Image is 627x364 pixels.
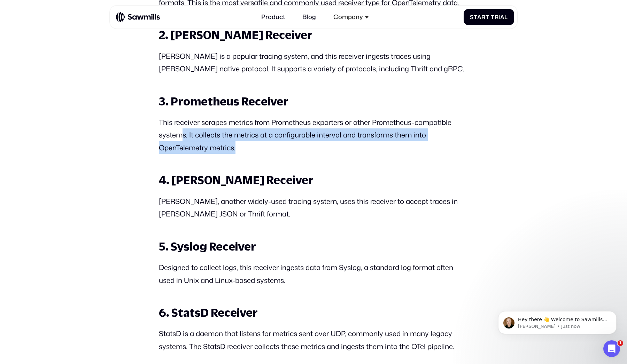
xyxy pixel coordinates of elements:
a: Product [256,9,290,26]
strong: 5. Syslog Receiver [159,240,256,253]
span: t [474,14,478,21]
strong: 4. [PERSON_NAME] Receiver [159,173,313,187]
iframe: Intercom notifications message [488,296,627,345]
span: S [470,14,474,21]
span: a [477,14,481,21]
strong: 3. Prometheus Receiver [159,95,288,108]
span: 1 [618,340,623,346]
span: a [500,14,504,21]
strong: 2. [PERSON_NAME] Receiver [159,28,312,41]
p: StatsD is a daemon that listens for metrics sent over UDP, commonly used in many legacy systems. ... [159,327,469,353]
p: Designed to collect logs, this receiver ingests data from Syslog, a standard log format often use... [159,261,469,286]
iframe: Intercom live chat [603,340,620,357]
span: l [504,14,508,21]
span: r [495,14,499,21]
a: StartTrial [464,9,514,25]
p: [PERSON_NAME] is a popular tracing system, and this receiver ingests traces using [PERSON_NAME] n... [159,50,469,75]
p: [PERSON_NAME], another widely-used tracing system, uses this receiver to accept traces in [PERSON... [159,195,469,220]
span: T [491,14,495,21]
span: i [498,14,500,21]
span: r [481,14,486,21]
a: Blog [298,9,321,26]
strong: 6. StatsD Receiver [159,306,258,319]
div: Company [333,13,363,21]
div: Company [328,9,374,26]
p: This receiver scrapes metrics from Prometheus exporters or other Prometheus-compatible systems. I... [159,116,469,154]
span: t [486,14,489,21]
